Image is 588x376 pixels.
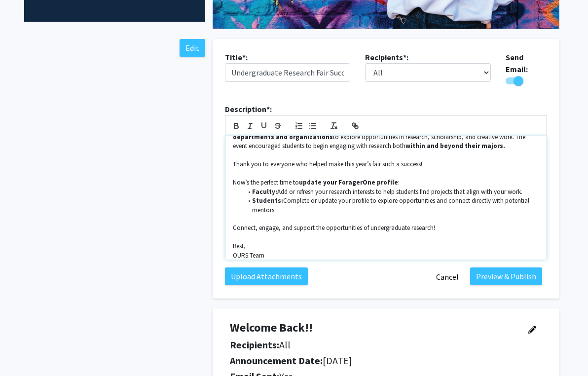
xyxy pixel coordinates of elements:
[506,52,528,74] b: Send Email:
[242,188,539,196] li: Add or refresh your research interests to help students find projects that align with your work.
[252,188,277,196] strong: Faculty:
[225,267,308,285] label: Upload Attachments
[233,224,539,232] p: Connect, engage, and support the opportunities of undergraduate research!
[430,267,465,286] button: Cancel
[230,321,515,335] h4: Welcome Back!!
[230,355,515,367] h5: [DATE]
[180,39,205,57] button: Edit
[233,251,539,260] p: OURS Team
[7,332,42,369] iframe: Chat
[242,196,539,215] li: Complete or update your profile to explore opportunities and connect directly with potential ment...
[233,242,539,251] p: Best,
[506,75,547,87] div: Toggle
[233,124,539,151] p: Over attended this year’s , connecting with more than to explore opportunities in research, schol...
[365,52,408,62] b: Recipients*:
[230,338,279,351] b: Recipients:
[233,124,513,141] strong: 35 departments and organizations
[225,104,272,114] b: Description*:
[470,267,542,285] button: Preview & Publish
[230,354,323,367] b: Announcement Date:
[233,160,539,169] p: Thank you to everyone who helped make this year’s fair such a success!
[230,339,515,351] h5: All
[225,52,248,62] b: Title*:
[299,178,398,187] strong: update your ForagerOne profile
[405,142,505,150] strong: within and beyond their majors.
[233,178,539,187] p: Now’s the perfect time to :
[252,196,283,205] strong: Students:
